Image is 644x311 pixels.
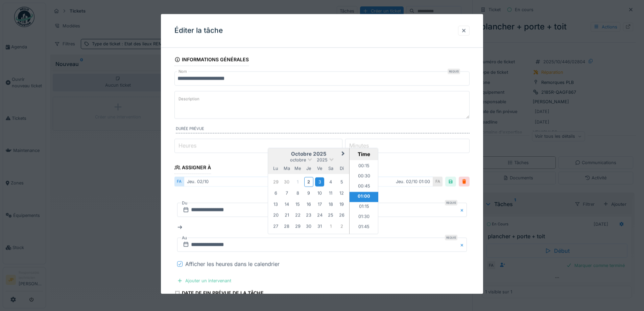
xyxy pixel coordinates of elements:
div: Choose vendredi 24 octobre 2025 [315,211,324,220]
div: Assigner à [174,162,211,174]
div: Choose jeudi 23 octobre 2025 [304,211,313,220]
div: Choose samedi 4 octobre 2025 [326,177,335,186]
div: Choose jeudi 30 octobre 2025 [304,222,313,231]
div: Choose samedi 25 octobre 2025 [326,211,335,220]
div: mercredi [293,164,302,173]
div: Choose mardi 7 octobre 2025 [282,189,291,198]
div: Choose mardi 21 octobre 2025 [282,211,291,220]
div: Not available lundi 29 septembre 2025 [271,177,280,186]
div: Choose samedi 1 novembre 2025 [326,222,335,231]
div: Informations générales [174,54,249,66]
div: Choose mercredi 8 octobre 2025 [293,189,302,198]
div: Month octobre, 2025 [270,176,347,232]
div: Date de fin prévue de la tâche [174,288,264,300]
label: Nom [177,69,188,74]
li: 01:15 [350,202,378,213]
div: Choose vendredi 10 octobre 2025 [315,189,324,198]
div: FA [174,177,184,187]
li: 02:00 [350,233,378,243]
div: Choose jeudi 9 octobre 2025 [304,189,313,198]
div: Requis [445,200,457,206]
div: Afficher les heures dans le calendrier [185,260,280,268]
div: mardi [282,164,291,173]
div: Choose dimanche 2 novembre 2025 [337,222,346,231]
li: 01:45 [350,223,378,233]
label: Au [181,235,188,242]
ul: Time [350,160,378,234]
label: Heures [177,142,198,150]
div: Choose lundi 27 octobre 2025 [271,222,280,231]
div: Choose dimanche 12 octobre 2025 [337,189,346,198]
li: 00:30 [350,172,378,182]
div: Choose jeudi 16 octobre 2025 [304,200,313,209]
div: samedi [326,164,335,173]
div: Choose mercredi 22 octobre 2025 [293,211,302,220]
div: Choose vendredi 3 octobre 2025 [315,177,324,186]
div: Choose lundi 13 octobre 2025 [271,200,280,209]
span: 2025 [317,158,328,163]
div: Not available mercredi 1 octobre 2025 [293,177,302,186]
li: 00:15 [350,162,378,172]
div: Choose mercredi 29 octobre 2025 [293,222,302,231]
div: Choose lundi 6 octobre 2025 [271,189,280,198]
li: 00:45 [350,182,378,192]
div: Choose lundi 20 octobre 2025 [271,211,280,220]
div: Choose mardi 28 octobre 2025 [282,222,291,231]
div: vendredi [315,164,324,173]
div: dimanche [337,164,346,173]
div: Choose jeudi 2 octobre 2025 [304,177,313,187]
button: Next Month [338,149,349,160]
label: Durée prévue [176,126,470,134]
h3: Éditer la tâche [174,26,223,35]
div: Not available mardi 30 septembre 2025 [282,177,291,186]
button: Close [459,238,467,252]
li: 01:30 [350,213,378,223]
div: Requis [448,69,460,74]
div: Time [351,151,376,158]
div: Choose dimanche 5 octobre 2025 [337,177,346,186]
div: Choose mercredi 15 octobre 2025 [293,200,302,209]
div: Choose dimanche 19 octobre 2025 [337,200,346,209]
div: jeudi [304,164,313,173]
div: FA [433,177,443,187]
label: Minutes [348,142,370,150]
label: Du [181,200,188,207]
span: octobre [290,158,306,163]
div: Choose vendredi 17 octobre 2025 [315,200,324,209]
h2: octobre 2025 [268,151,349,157]
div: Requis [445,235,457,241]
label: Description [177,95,201,104]
div: Choose samedi 18 octobre 2025 [326,200,335,209]
div: Choose vendredi 31 octobre 2025 [315,222,324,231]
button: Close [459,203,467,217]
div: Ajouter un intervenant [174,276,234,286]
div: lundi [271,164,280,173]
div: Choose dimanche 26 octobre 2025 [337,211,346,220]
div: Choose samedi 11 octobre 2025 [326,189,335,198]
div: jeu. 02/10 jeu. 02/10 01:00 [184,177,433,187]
div: Choose mardi 14 octobre 2025 [282,200,291,209]
li: 01:00 [350,192,378,202]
